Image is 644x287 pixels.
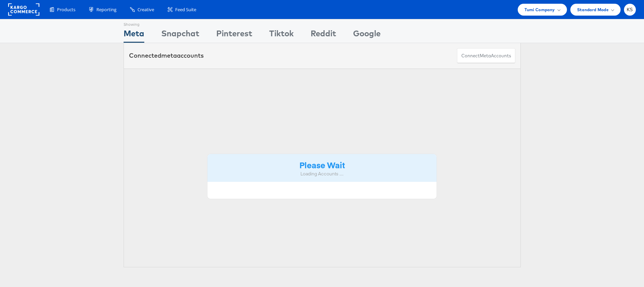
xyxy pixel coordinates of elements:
span: Products [57,6,75,13]
div: Meta [124,27,144,43]
div: Pinterest [216,27,252,43]
span: Creative [137,6,154,13]
span: Feed Suite [175,6,196,13]
div: Tiktok [269,27,294,43]
div: Reddit [311,27,336,43]
div: Showing [124,19,144,27]
div: Connected accounts [129,51,204,60]
div: Google [353,27,381,43]
span: Standard Mode [577,6,609,13]
div: Loading Accounts .... [213,171,432,177]
span: Reporting [96,6,116,13]
span: KS [627,7,633,12]
div: Snapchat [161,27,199,43]
span: meta [480,53,491,59]
span: meta [161,52,177,59]
span: Tumi Company [525,6,555,13]
strong: Please Wait [299,159,345,170]
button: ConnectmetaAccounts [457,48,515,63]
